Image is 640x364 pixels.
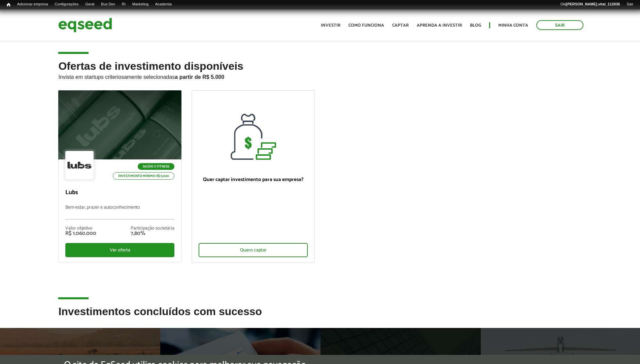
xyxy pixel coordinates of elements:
[58,72,581,80] p: Invista em startups criteriosamente selecionadas
[7,2,10,7] span: Início
[152,2,175,7] a: Academia
[3,2,14,8] a: Início
[498,23,528,28] a: Minha conta
[65,231,96,236] div: R$ 1.060.000
[58,306,581,328] h2: Investimentos concluídos com sucesso
[65,243,174,257] div: Ver oferta
[417,23,462,28] a: Aprenda a investir
[14,2,52,7] a: Adicionar empresa
[52,2,82,7] a: Configurações
[65,189,174,196] p: Lubs
[65,205,174,219] p: Bem-estar, prazer e autoconhecimento
[392,23,409,28] a: Captar
[175,74,224,80] strong: a partir de R$ 5.000
[131,226,174,231] div: Participação societária
[119,2,129,7] a: RI
[82,2,98,7] a: Geral
[98,2,119,7] a: Bus Dev
[192,90,315,263] a: Quer captar investimento para sua empresa? Quero captar
[348,23,384,28] a: Como funciona
[536,20,583,30] a: Sair
[131,231,174,236] div: 7,80%
[58,16,112,34] img: EqSeed
[58,60,581,90] h2: Ofertas de investimento disponíveis
[199,243,308,257] div: Quero captar
[58,90,181,262] a: Saúde e Fitness Investimento mínimo: R$ 5.000 Lubs Bem-estar, prazer e autoconhecimento Valor obj...
[321,23,340,28] a: Investir
[199,177,308,183] p: Quer captar investimento para sua empresa?
[566,2,620,6] strong: [PERSON_NAME].vital_112836
[113,172,174,180] p: Investimento mínimo: R$ 5.000
[65,226,96,231] div: Valor objetivo
[470,23,481,28] a: Blog
[623,2,637,7] a: Sair
[138,163,174,170] p: Saúde e Fitness
[129,2,152,7] a: Marketing
[557,2,623,7] a: Olá[PERSON_NAME].vital_112836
